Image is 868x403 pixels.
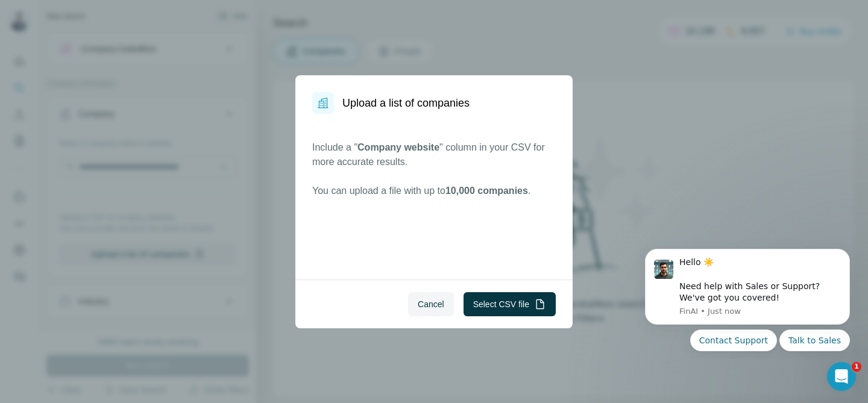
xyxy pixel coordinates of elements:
p: Include a " " column in your CSV for more accurate results. [312,140,556,169]
iframe: Intercom live chat [827,362,856,391]
button: Cancel [408,292,454,316]
p: You can upload a file with up to . [312,184,556,198]
span: 1 [852,362,861,372]
span: Company website [357,142,439,152]
h1: Upload a list of companies [342,95,470,111]
span: Cancel [418,298,444,310]
button: Select CSV file [464,292,556,316]
iframe: Intercom notifications message [627,238,868,358]
span: 10,000 companies [445,186,528,196]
